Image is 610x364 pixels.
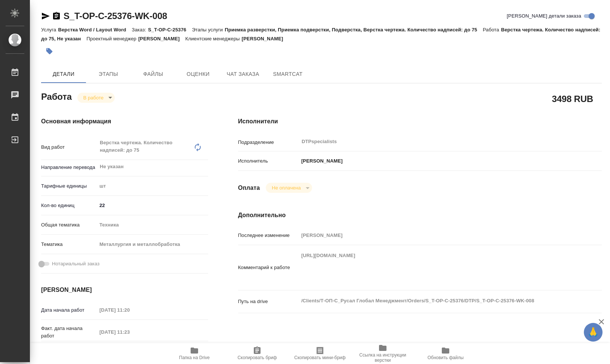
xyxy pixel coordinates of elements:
[97,219,208,231] div: Техника
[238,264,299,271] p: Комментарий к работе
[41,306,97,314] p: Дата начала работ
[428,355,464,360] span: Обновить файлы
[238,211,602,220] h4: Дополнительно
[266,183,312,193] div: В работе
[41,27,58,33] p: Услуга
[64,11,167,21] a: S_T-OP-C-25376-WK-008
[41,12,50,21] button: Скопировать ссылку для ЯМессенджера
[289,343,351,364] button: Скопировать мини-бриф
[238,298,299,305] p: Путь на drive
[138,36,185,41] p: [PERSON_NAME]
[238,117,602,126] h4: Исполнители
[299,230,572,241] input: Пустое поле
[41,202,97,209] p: Кол-во единиц
[226,343,289,364] button: Скопировать бриф
[77,93,115,103] div: В работе
[270,70,306,79] span: SmartCat
[41,144,97,151] p: Вид работ
[81,95,106,101] button: В работе
[97,238,208,251] div: Металлургия и металлобработка
[483,27,501,33] p: Работа
[299,249,572,284] textarea: [URL][DOMAIN_NAME]
[269,185,303,191] button: Не оплачена
[242,36,289,41] p: [PERSON_NAME]
[97,200,208,211] input: ✎ Введи что-нибудь
[179,355,210,360] span: Папка на Drive
[552,92,593,105] h2: 3498 RUB
[41,182,97,190] p: Тарифные единицы
[41,117,208,126] h4: Основная информация
[299,157,343,165] p: [PERSON_NAME]
[299,294,572,307] textarea: /Clients/Т-ОП-С_Русал Глобал Менеджмент/Orders/S_T-OP-C-25376/DTP/S_T-OP-C-25376-WK-008
[135,70,171,79] span: Файлы
[41,89,72,103] h2: Работа
[507,12,581,20] span: [PERSON_NAME] детали заказа
[41,286,208,294] h4: [PERSON_NAME]
[294,355,345,360] span: Скопировать мини-бриф
[225,27,483,33] p: Приемка разверстки, Приемка подверстки, Подверстка, Верстка чертежа. Количество надписей: до 75
[41,325,97,340] p: Факт. дата начала работ
[192,27,225,33] p: Этапы услуги
[238,157,299,165] p: Исполнитель
[86,36,138,41] p: Проектный менеджер
[148,27,192,33] p: S_T-OP-C-25376
[238,232,299,239] p: Последнее изменение
[46,70,81,79] span: Детали
[584,323,603,342] button: 🙏
[163,343,226,364] button: Папка на Drive
[237,355,277,360] span: Скопировать бриф
[351,343,414,364] button: Ссылка на инструкции верстки
[52,260,99,268] span: Нотариальный заказ
[97,305,162,315] input: Пустое поле
[90,70,126,79] span: Этапы
[185,36,242,41] p: Клиентские менеджеры
[41,221,97,229] p: Общая тематика
[414,343,477,364] button: Обновить файлы
[97,180,208,192] div: шт
[58,27,132,33] p: Верстка Word / Layout Word
[356,352,410,363] span: Ссылка на инструкции верстки
[41,241,97,248] p: Тематика
[238,183,260,192] h4: Оплата
[225,70,261,79] span: Чат заказа
[41,164,97,171] p: Направление перевода
[52,12,61,21] button: Скопировать ссылку
[97,327,162,337] input: Пустое поле
[180,70,216,79] span: Оценки
[238,139,299,146] p: Подразделение
[41,43,58,59] button: Добавить тэг
[587,324,600,340] span: 🙏
[132,27,148,33] p: Заказ:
